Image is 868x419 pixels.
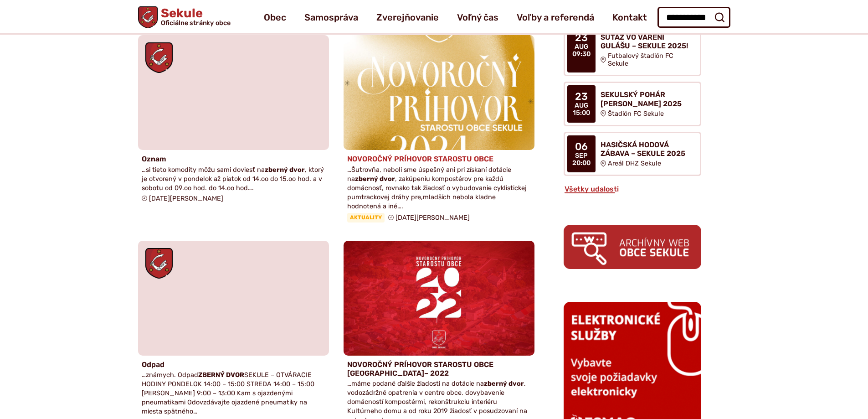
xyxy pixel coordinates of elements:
[564,132,701,176] a: HASIČSKÁ HODOVÁ ZÁBAVA – SEKULE 2025 Areál DHZ Sekule 06 sep 20:00
[304,5,358,30] a: Samospráva
[264,5,286,30] a: Obec
[344,35,534,226] a: NOVOROČNÝ PRÍHOVOR STAROSTU OBCE …Šutrovňa, neboli sme úspešný ani pri získaní dotácie nazberný d...
[347,155,531,163] h4: NOVOROČNÝ PRÍHOVOR STAROSTU OBCE
[142,155,325,163] h4: Oznam
[572,51,591,58] span: 09:30
[138,6,158,28] img: Prejsť na domovskú stránku
[612,5,647,30] a: Kontakt
[138,35,329,206] a: Oznam …si tieto komodity môžu sami doviesť nazberný dvor, ktorý je otvorený v pondelok až piatok ...
[608,52,693,67] span: Futbalový štadión FC Sekule
[265,166,305,174] strong: zberný dvor
[355,175,395,183] strong: zberný dvor
[457,5,498,30] a: Voľný čas
[376,5,439,30] a: Zverejňovanie
[395,214,470,222] span: [DATE][PERSON_NAME]
[601,33,693,50] h4: SÚŤAŽ VO VARENÍ GULÁŠU – SEKULE 2025!
[160,20,231,26] span: Oficiálne stránky obce
[517,5,594,30] a: Voľby a referendá
[564,225,701,269] img: archiv.png
[347,360,531,378] h4: NOVOROČNÝ PRÍHOVOR STAROSTU OBCE [GEOGRAPHIC_DATA]– 2022
[142,371,314,416] span: …známych. Odpad SEKULE – OTVÁRACIE HODINY PONDELOK 14:00 – 15:00 STREDA 14:00 – 15:00 [PERSON_NAM...
[347,166,527,211] span: …Šutrovňa, neboli sme úspešný ani pri získaní dotácie na , zakúpeniu kompostérov pre každú domácn...
[138,6,231,28] a: Logo Sekule, prejsť na domovskú stránku.
[142,360,325,369] h4: Odpad
[158,7,231,26] span: Sekule
[149,195,223,202] span: [DATE][PERSON_NAME]
[564,185,620,193] a: Všetky udalosti
[564,82,701,126] a: SEKULSKÝ POHÁR [PERSON_NAME] 2025 Štadión FC Sekule 23 aug 15:00
[572,43,591,51] span: aug
[142,166,324,192] span: …si tieto komodity môžu sami doviesť na , ktorý je otvorený v pondelok až piatok od 14.oo do 15.o...
[347,213,385,222] span: Aktuality
[484,380,524,388] strong: zberný dvor
[572,32,591,43] span: 23
[198,371,244,379] strong: ZBERNÝ DVOR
